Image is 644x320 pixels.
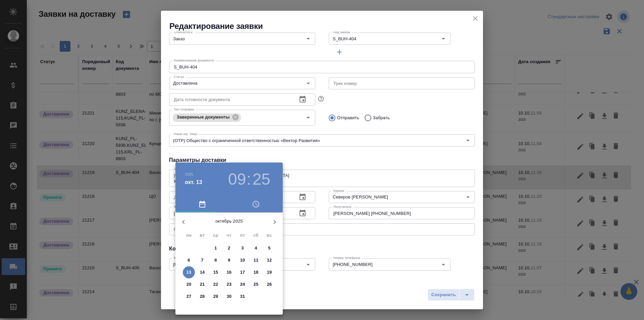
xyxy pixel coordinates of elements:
span: чт [223,232,235,239]
button: 18 [250,266,262,278]
p: 4 [255,245,257,252]
button: 25 [250,278,262,290]
button: 25 [253,170,270,189]
button: 19 [263,266,275,278]
p: 1 [214,245,217,252]
p: 24 [240,281,245,288]
p: 18 [254,269,259,276]
p: октябрь 2025 [192,218,267,225]
button: 2025 [185,172,193,176]
button: 17 [236,266,249,278]
p: 5 [268,245,270,252]
p: 14 [200,269,205,276]
button: 10 [236,254,249,266]
button: 8 [210,254,222,266]
button: 22 [210,278,222,290]
p: 23 [227,281,232,288]
button: 26 [263,278,275,290]
button: 3 [236,242,249,254]
button: 09 [228,170,246,189]
span: пт [236,232,249,239]
p: 30 [227,293,232,300]
button: 27 [183,290,195,303]
button: 28 [196,290,208,303]
p: 20 [186,281,192,288]
p: 27 [186,293,192,300]
p: 11 [254,257,259,264]
p: 21 [200,281,205,288]
p: 19 [267,269,272,276]
p: 10 [240,257,245,264]
span: вт [196,232,208,239]
p: 13 [186,269,192,276]
p: 9 [228,257,230,264]
button: 13 [183,266,195,278]
button: 15 [210,266,222,278]
p: 26 [267,281,272,288]
button: 12 [263,254,275,266]
p: 29 [213,293,218,300]
p: 17 [240,269,245,276]
button: 24 [236,278,249,290]
h3: : [247,170,251,189]
span: пн [183,232,195,239]
button: 11 [250,254,262,266]
button: 7 [196,254,208,266]
p: 16 [227,269,232,276]
button: 1 [210,242,222,254]
button: 16 [223,266,235,278]
button: 31 [236,290,249,303]
p: 12 [267,257,272,264]
button: 20 [183,278,195,290]
p: 2 [228,245,230,252]
span: вс [263,232,275,239]
button: 14 [196,266,208,278]
button: 29 [210,290,222,303]
span: сб [250,232,262,239]
p: 3 [241,245,244,252]
button: 6 [183,254,195,266]
p: 25 [254,281,259,288]
button: окт. 13 [185,178,202,186]
button: 21 [196,278,208,290]
span: ср [210,232,222,239]
p: 22 [213,281,218,288]
p: 8 [214,257,217,264]
p: 7 [201,257,203,264]
p: 6 [187,257,190,264]
p: 31 [240,293,245,300]
button: 5 [263,242,275,254]
button: 30 [223,290,235,303]
button: 9 [223,254,235,266]
button: 23 [223,278,235,290]
button: 2 [223,242,235,254]
p: 15 [213,269,218,276]
p: 28 [200,293,205,300]
button: 4 [250,242,262,254]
